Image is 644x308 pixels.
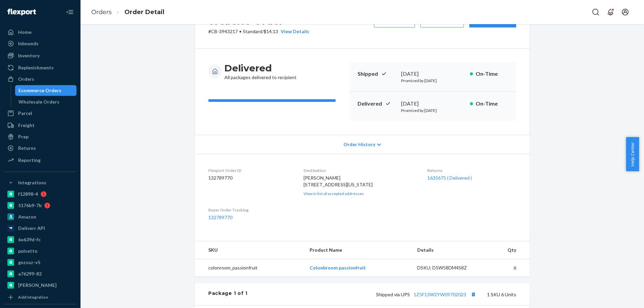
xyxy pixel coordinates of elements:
[18,64,54,71] div: Replenishments
[469,290,478,299] button: Copy tracking number
[626,137,639,171] button: Help Center
[414,292,466,297] a: 1Z5F13W2YW09702023
[4,27,76,38] a: Home
[91,8,112,16] a: Orders
[18,122,35,129] div: Freight
[124,8,164,16] a: Order Detail
[18,202,42,209] div: 5176b9-7b
[243,28,262,34] span: Standard
[310,265,366,270] a: Colonbroom passionfruit
[18,29,32,36] div: Home
[208,28,309,35] p: # CB-3943217 / $14.13
[343,141,375,148] span: Order History
[604,5,617,19] button: Open notifications
[224,62,297,74] h3: Delivered
[4,62,76,73] a: Replenishments
[4,177,76,188] button: Integrations
[485,259,530,277] td: 6
[427,168,516,173] dt: Returns
[208,207,293,213] dt: Buyer Order Tracking
[401,78,465,83] p: Promised by [DATE]
[18,179,46,186] div: Integrations
[304,241,412,259] th: Product Name
[4,293,76,301] a: Add Integration
[4,108,76,119] a: Parcel
[18,40,39,47] div: Inbounds
[195,241,304,259] th: SKU
[278,28,309,35] button: View Details
[15,97,77,107] a: Wholesale Orders
[18,110,32,117] div: Parcel
[4,223,76,234] a: Deliverr API
[358,100,396,108] p: Delivered
[304,175,373,187] span: [PERSON_NAME] [STREET_ADDRESS][US_STATE]
[589,5,602,19] button: Open Search Box
[224,62,297,81] div: All packages delivered to recipient
[4,211,76,222] a: Amazon
[476,70,508,78] p: On-Time
[18,294,48,300] div: Add Integration
[18,157,41,164] div: Reporting
[619,5,632,19] button: Open account menu
[208,290,248,299] div: Package 1 of 1
[18,270,42,277] div: a76299-82
[304,191,364,196] a: View in list of accepted addresses
[248,290,516,299] div: 1 SKU 6 Units
[417,264,480,271] div: DSKU: D5W58DM4S8Z
[4,50,76,61] a: Inventory
[63,5,76,19] button: Close Navigation
[401,70,465,78] div: [DATE]
[18,282,57,289] div: [PERSON_NAME]
[18,52,40,59] div: Inventory
[4,189,76,199] a: f12898-4
[4,143,76,153] a: Returns
[401,100,465,108] div: [DATE]
[358,70,396,78] p: Shipped
[4,200,76,211] a: 5176b9-7b
[18,87,61,94] div: Ecommerce Orders
[4,38,76,49] a: Inbounds
[208,168,293,173] dt: Flexport Order ID
[304,168,417,173] dt: Destination
[86,2,170,22] ol: breadcrumbs
[18,248,38,254] div: pulsetto
[18,259,40,266] div: gnzsuz-v5
[18,213,36,220] div: Amazon
[18,236,41,243] div: 6e639d-fc
[4,74,76,84] a: Orders
[4,120,76,131] a: Freight
[195,259,304,277] td: colonroom_passionfruit
[427,175,472,181] a: 1635675 ( Delivered )
[15,85,77,96] a: Ecommerce Orders
[208,214,232,220] a: 132789770
[4,234,76,245] a: 6e639d-fc
[376,292,478,297] span: Shipped via UPS
[4,257,76,268] a: gnzsuz-v5
[18,145,36,151] div: Returns
[412,241,486,259] th: Details
[18,225,45,232] div: Deliverr API
[18,76,34,82] div: Orders
[401,108,465,113] p: Promised by [DATE]
[239,28,241,34] span: •
[18,133,29,140] div: Prep
[7,9,36,15] img: Flexport logo
[208,175,293,181] dd: 132789770
[18,191,38,197] div: f12898-4
[4,246,76,256] a: pulsetto
[4,280,76,291] a: [PERSON_NAME]
[4,268,76,279] a: a76299-82
[18,99,59,105] div: Wholesale Orders
[4,155,76,166] a: Reporting
[4,131,76,142] a: Prep
[476,100,508,108] p: On-Time
[485,241,530,259] th: Qty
